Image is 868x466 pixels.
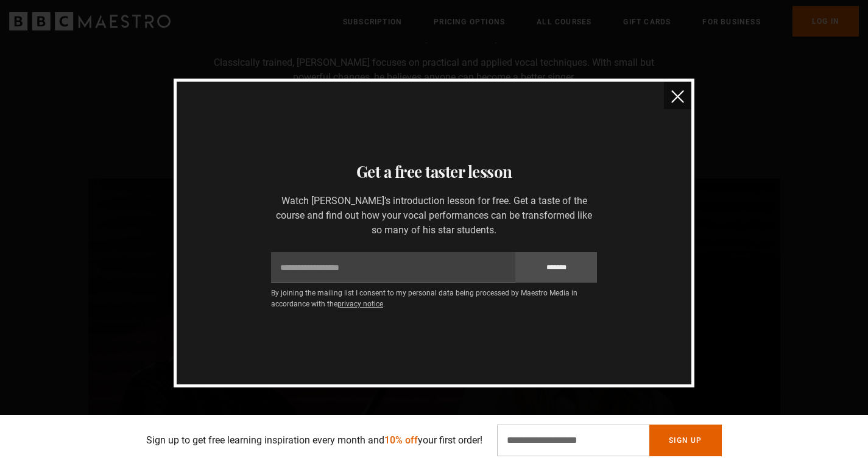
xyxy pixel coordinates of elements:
[337,300,383,308] a: privacy notice
[271,194,597,238] p: Watch [PERSON_NAME]’s introduction lesson for free. Get a taste of the course and find out how yo...
[191,160,677,184] h3: Get a free taster lesson
[384,434,418,446] span: 10% off
[664,82,691,109] button: close
[146,433,482,448] p: Sign up to get free learning inspiration every month and your first order!
[271,288,597,309] p: By joining the mailing list I consent to my personal data being processed by Maestro Media in acc...
[649,425,721,456] button: Sign Up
